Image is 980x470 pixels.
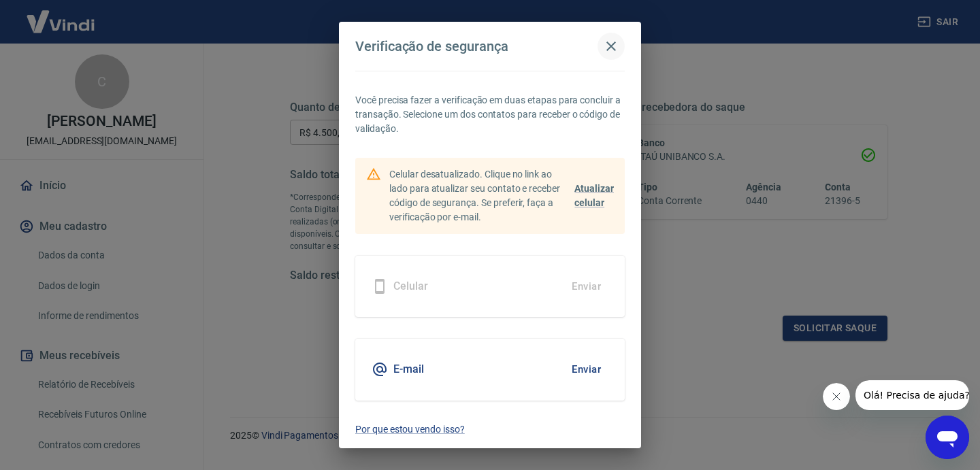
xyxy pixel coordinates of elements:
p: Você precisa fazer a verificação em duas etapas para concluir a transação. Selecione um dos conta... [355,93,625,136]
span: Atualizar celular [574,183,614,208]
iframe: Fechar mensagem [823,383,850,410]
span: Olá! Precisa de ajuda? [8,10,114,20]
a: Por que estou vendo isso? [355,422,625,437]
a: Atualizar celular [574,182,614,210]
iframe: Mensagem da empresa [855,380,969,410]
h5: E-mail [393,363,424,376]
p: Celular desatualizado. Clique no link ao lado para atualizar seu contato e receber código de segu... [389,167,569,224]
button: Enviar [564,355,608,384]
iframe: Botão para abrir a janela de mensagens [926,416,969,459]
h4: Verificação de segurança [355,38,508,54]
h5: Celular [393,280,428,293]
